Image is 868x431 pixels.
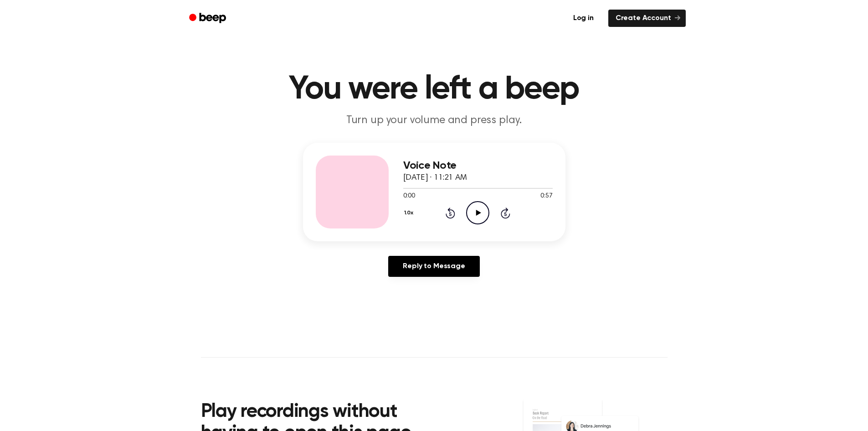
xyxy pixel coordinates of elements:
a: Reply to Message [388,256,479,277]
button: 1.0x [403,205,417,221]
h3: Voice Note [403,160,553,172]
a: Beep [183,10,234,27]
span: 0:00 [403,192,415,201]
span: 0:57 [540,192,552,201]
p: Turn up your volume and press play. [259,113,609,128]
a: Log in [564,8,603,29]
h1: You were left a beep [201,73,668,106]
a: Create Account [608,10,686,27]
span: [DATE] · 11:21 AM [403,174,467,182]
